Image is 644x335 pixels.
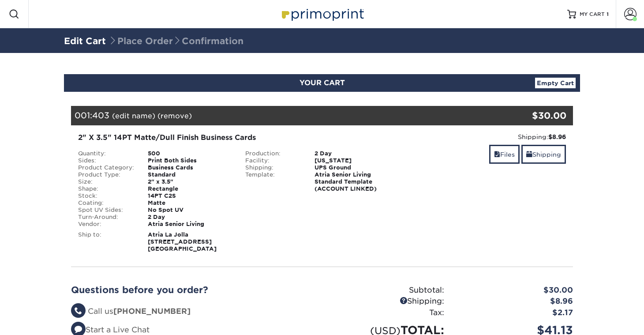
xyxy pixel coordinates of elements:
[451,296,580,307] div: $8.96
[239,157,308,164] div: Facility:
[71,150,141,157] div: Quantity:
[78,132,399,143] div: 2" X 3.5" 14PT Matte/Dull Finish Business Cards
[71,164,141,171] div: Product Category:
[300,79,345,87] span: YOUR CART
[71,178,141,185] div: Size:
[71,199,141,207] div: Coating:
[607,11,609,17] span: 1
[71,306,315,317] li: Call us
[141,171,239,178] div: Standard
[494,151,500,158] span: files
[157,112,192,120] a: (remove)
[92,110,109,120] span: 403
[71,192,141,199] div: Stock:
[451,285,580,296] div: $30.00
[308,157,405,164] div: [US_STATE]
[451,307,580,319] div: $2.17
[71,106,489,125] div: 001:
[71,285,315,295] h2: Questions before you order?
[141,192,239,199] div: 14PT C2S
[239,164,308,171] div: Shipping:
[113,307,191,316] strong: [PHONE_NUMBER]
[71,325,150,334] a: Start a Live Chat
[521,145,566,164] a: Shipping
[71,214,141,221] div: Turn-Around:
[71,185,141,192] div: Shape:
[71,157,141,164] div: Sides:
[71,207,141,214] div: Spot UV Sides:
[112,112,155,120] a: (edit name)
[141,185,239,192] div: Rectangle
[535,78,576,88] a: Empty Cart
[141,199,239,207] div: Matte
[239,171,308,192] div: Template:
[322,296,451,307] div: Shipping:
[239,150,308,157] div: Production:
[141,178,239,185] div: 2" x 3.5"
[71,231,141,252] div: Ship to:
[489,109,566,122] div: $30.00
[109,36,243,46] span: Place Order Confirmation
[322,307,451,319] div: Tax:
[141,207,239,214] div: No Spot UV
[580,11,605,18] span: MY CART
[148,231,217,252] strong: Atria La Jolla [STREET_ADDRESS] [GEOGRAPHIC_DATA]
[308,150,405,157] div: 2 Day
[71,221,141,228] div: Vendor:
[141,214,239,221] div: 2 Day
[322,285,451,296] div: Subtotal:
[141,157,239,164] div: Print Both Sides
[141,221,239,228] div: Atria Senior Living
[71,171,141,178] div: Product Type:
[526,151,532,158] span: shipping
[308,171,405,192] div: Atria Senior Living Standard Template (ACCOUNT LINKED)
[141,164,239,171] div: Business Cards
[548,133,566,140] strong: $8.96
[412,132,566,141] div: Shipping:
[308,164,405,171] div: UPS Ground
[278,4,366,23] img: Primoprint
[489,145,520,164] a: Files
[141,150,239,157] div: 500
[64,36,106,46] a: Edit Cart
